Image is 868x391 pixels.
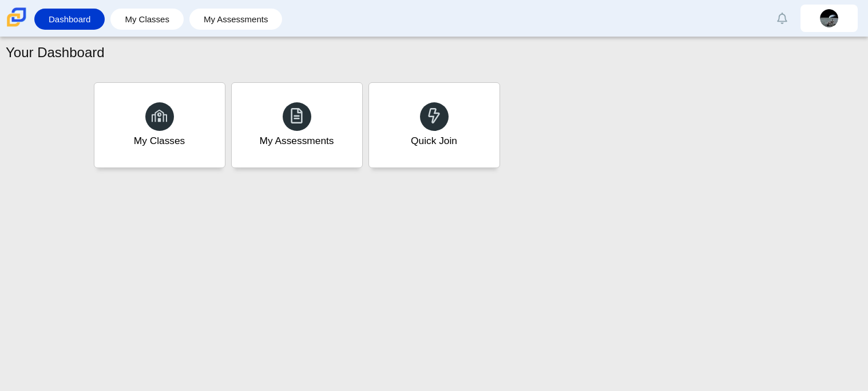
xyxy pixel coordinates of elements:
a: Alerts [770,6,795,31]
a: Dashboard [40,9,99,30]
img: crisdielys.rosadoz.MIVT56 [820,9,838,27]
a: My Classes [116,9,178,30]
h1: Your Dashboard [6,43,105,62]
a: My Assessments [195,9,277,30]
img: Carmen School of Science & Technology [5,5,29,29]
a: Quick Join [368,82,500,168]
a: Carmen School of Science & Technology [5,21,29,31]
div: My Assessments [260,134,334,148]
a: My Classes [94,82,225,168]
div: My Classes [134,134,185,148]
a: My Assessments [231,82,363,168]
a: crisdielys.rosadoz.MIVT56 [800,5,858,32]
div: Quick Join [411,134,457,148]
